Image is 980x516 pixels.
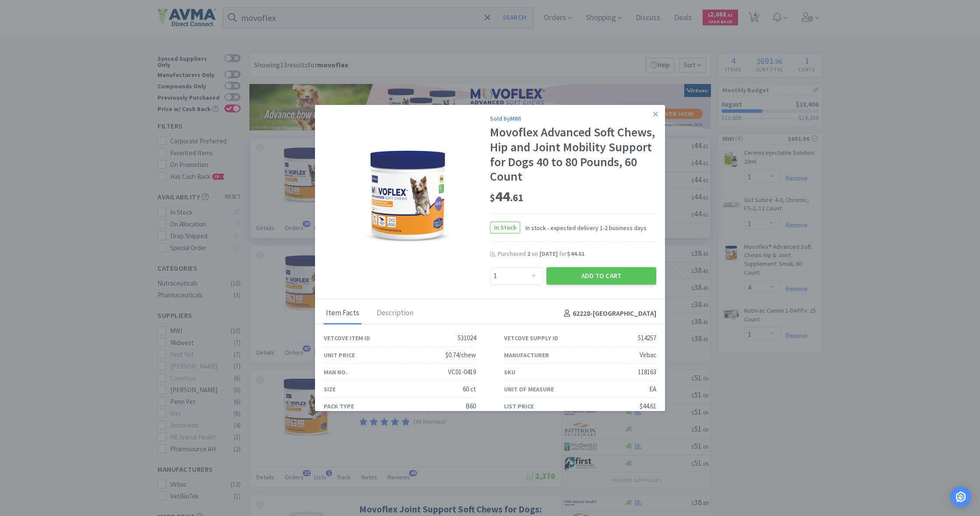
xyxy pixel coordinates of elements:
[539,250,558,258] span: [DATE]
[560,308,656,319] h4: 62228 - [GEOGRAPHIC_DATA]
[324,303,361,324] div: Item Facts
[458,333,476,343] div: 531024
[640,350,656,360] div: Virbac
[504,367,515,377] div: SKU
[950,486,971,507] div: Open Intercom Messenger
[490,114,656,123] div: Sold by MWI
[520,223,647,233] span: In stock - expected delivery 1-2 business days
[649,384,656,394] div: EA
[445,350,476,360] div: $0.74/chew
[490,188,523,205] span: 44
[498,250,656,258] div: Purchased on for
[324,367,347,377] div: Man No.
[490,192,495,204] span: $
[638,367,656,377] div: 118163
[324,401,354,411] div: Pack Type
[504,333,558,343] div: Vetcove Supply ID
[448,367,476,377] div: VC01-0419
[510,192,523,204] span: . 61
[324,333,370,343] div: Vetcove Item ID
[504,350,549,360] div: Manufacturer
[374,303,416,324] div: Description
[350,142,463,256] img: 99b9d010a4044081b5f663d6841193d8_514257.png
[324,384,336,394] div: Size
[638,333,656,343] div: 514257
[567,250,584,258] span: $44.61
[465,401,476,411] div: B60
[504,384,554,394] div: Unit of Measure
[490,125,656,184] div: Movoflex Advanced Soft Chews, Hip and Joint Mobility Support for Dogs 40 to 80 Pounds, 60 Count
[527,250,530,258] span: 2
[490,222,520,233] span: In Stock
[640,401,656,411] div: $44.61
[546,267,656,285] button: Add to Cart
[504,401,534,411] div: List Price
[463,384,476,394] div: 60 ct
[324,350,355,360] div: Unit Price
